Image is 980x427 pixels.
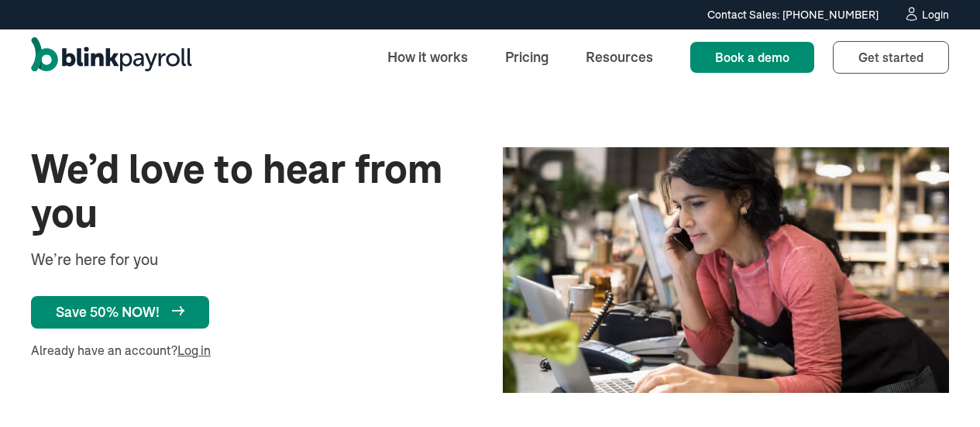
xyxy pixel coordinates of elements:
div: Contact Sales: [PHONE_NUMBER] [707,7,879,23]
h1: We’d love to hear from you [31,147,478,236]
span: Get started [858,50,923,65]
p: We’re here for you [31,248,328,271]
a: Pricing [493,40,561,74]
a: Save 50% NOW! [31,296,209,329]
a: Login [903,6,949,23]
a: home [31,37,192,77]
a: Log in [177,343,211,358]
a: Get started [833,41,949,74]
div: Already have an account? [31,341,229,360]
span: Book a demo [715,50,789,65]
a: Book a demo [690,42,814,73]
span: Save 50% NOW! [56,303,160,321]
a: Resources [573,40,665,74]
div: Login [922,9,949,20]
a: How it works [375,40,480,74]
